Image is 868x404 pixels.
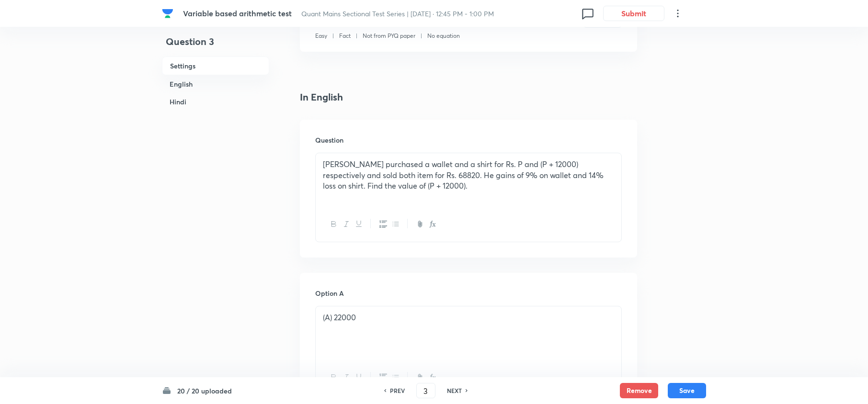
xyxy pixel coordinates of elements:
a: Company Logo [162,8,175,19]
h6: NEXT [447,386,462,395]
h6: 20 / 20 uploaded [177,386,232,396]
h6: English [162,75,269,93]
p: Not from PYQ paper [363,32,415,40]
h6: Settings [162,56,269,75]
p: No equation [427,32,460,40]
span: Variable based arithmetic test [183,8,292,18]
button: Save [668,383,706,398]
p: Easy [315,32,327,40]
h6: PREV [390,386,405,395]
span: Quant Mains Sectional Test Series | [DATE] · 12:45 PM - 1:00 PM [301,9,494,18]
button: Remove [620,383,658,398]
h6: Hindi [162,93,269,111]
img: Company Logo [162,8,173,19]
p: Fact [339,32,351,40]
h4: Question 3 [162,34,269,56]
p: (A) 22000 [323,312,614,323]
h4: In English [300,90,637,104]
p: [PERSON_NAME] purchased a wallet and a shirt for Rs. P and (P + 12000) respectively and sold both... [323,159,614,191]
h6: Question [315,135,622,145]
h6: Option A [315,288,622,298]
button: Submit [603,6,664,21]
